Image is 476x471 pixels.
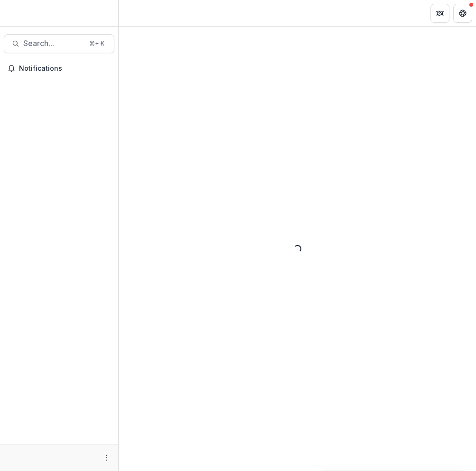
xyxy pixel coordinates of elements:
button: Partners [430,4,449,23]
button: Get Help [453,4,472,23]
button: Notifications [4,61,114,76]
button: Search... [4,34,114,53]
button: More [101,452,112,463]
span: Notifications [19,65,111,73]
span: Search... [23,39,84,48]
div: ⌘ + K [87,38,106,49]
